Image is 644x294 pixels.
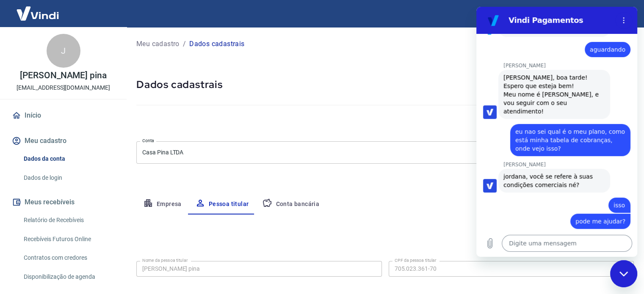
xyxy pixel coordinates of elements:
[20,212,116,229] a: Relatório de Recebíveis
[395,257,437,264] label: CPF da pessoa titular
[189,39,244,49] p: Dados cadastrais
[20,231,116,248] a: Recebíveis Futuros Online
[17,83,110,92] p: [EMAIL_ADDRESS][DOMAIN_NAME]
[603,6,634,22] button: Sair
[255,194,326,214] button: Conta bancária
[136,194,188,214] button: Empresa
[476,7,637,257] iframe: Janela de mensagens
[20,249,116,267] a: Contratos com credores
[20,150,116,168] a: Dados da conta
[20,268,116,286] a: Disponibilização de agenda
[136,39,180,49] a: Meu cadastro
[142,137,154,144] label: Conta
[10,0,65,26] img: Vindi
[47,34,80,68] div: J
[188,194,256,214] button: Pessoa titular
[183,39,186,49] p: /
[20,71,107,80] p: [PERSON_NAME] pina
[136,141,634,164] div: Casa Pina LTDA
[610,260,637,287] iframe: Botão para abrir a janela de mensagens, conversa em andamento
[10,193,116,212] button: Meus recebíveis
[10,106,116,125] a: Início
[136,78,634,91] h5: Dados cadastrais
[20,169,116,187] a: Dados de login
[10,132,116,150] button: Meu cadastro
[142,257,188,264] label: Nome da pessoa titular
